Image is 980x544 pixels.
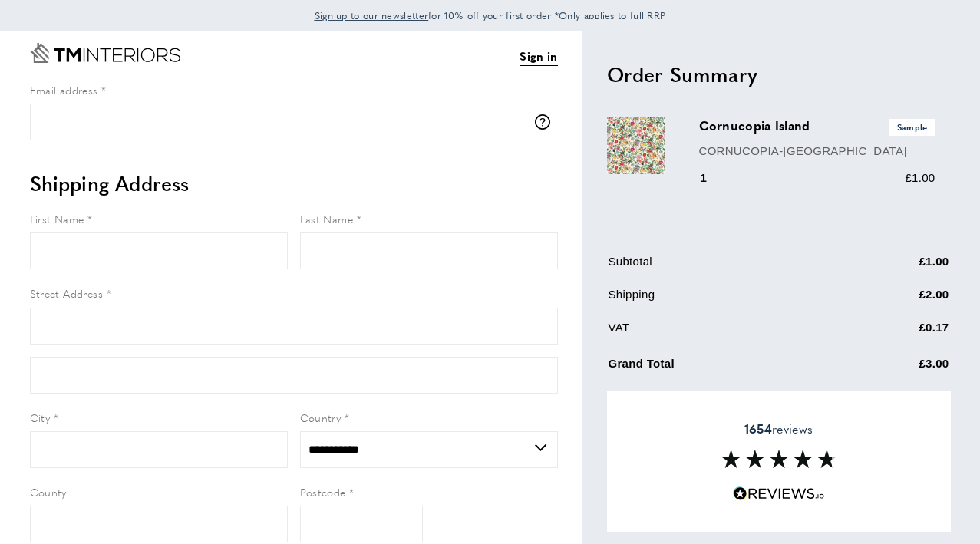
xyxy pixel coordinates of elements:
img: Reviews section [721,450,836,468]
h2: Shipping Address [30,170,558,197]
td: Shipping [609,285,842,315]
td: £2.00 [843,285,949,315]
span: Postcode [300,484,346,499]
span: County [30,484,67,499]
span: Sample [889,119,935,135]
p: CORNUCOPIA-[GEOGRAPHIC_DATA] [699,142,935,160]
span: £1.00 [905,171,935,184]
div: 1 [699,169,729,187]
span: Sign up to our newsletter [315,8,429,22]
span: City [30,410,51,425]
td: £1.00 [843,252,949,282]
td: Subtotal [609,252,842,282]
img: Reviews.io 5 stars [733,486,825,501]
a: Sign up to our newsletter [315,8,429,23]
h2: Order Summary [607,61,951,88]
td: Grand Total [609,351,842,384]
img: Cornucopia Island [607,117,665,174]
td: VAT [609,318,842,348]
a: Sign in [520,47,557,66]
td: £0.17 [843,318,949,348]
span: for 10% off your first order *Only applies to full RRP [315,8,666,22]
span: Last Name [300,211,354,226]
td: £3.00 [843,351,949,384]
span: First Name [30,211,84,226]
span: Country [300,410,342,425]
span: Street Address [30,285,104,301]
a: Go to Home page [30,43,180,63]
span: Email address [30,82,98,97]
strong: 1654 [744,420,772,437]
button: More information [535,114,558,130]
span: reviews [744,421,813,437]
h3: Cornucopia Island [699,117,935,135]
